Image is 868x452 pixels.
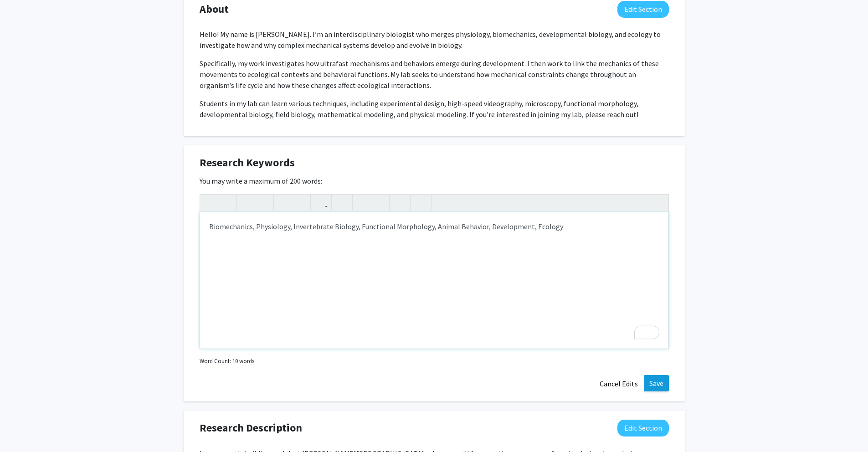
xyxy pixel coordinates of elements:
button: Cancel Edits [594,375,644,392]
p: Specifically, my work investigates how ultrafast mechanisms and behaviors emerge during developme... [200,58,669,91]
span: Research Description [200,420,302,436]
button: Insert horizontal rule [413,195,429,211]
button: Edit Research Description [617,420,669,437]
button: Emphasis (Ctrl + I) [255,195,271,211]
div: To enrich screen reader interactions, please activate Accessibility in Grammarly extension settings [200,212,668,349]
button: Superscript [276,195,292,211]
button: Edit About [617,1,669,18]
button: Undo (Ctrl + Z) [202,195,218,211]
p: Hello! My name is [PERSON_NAME]. I’m an interdisciplinary biologist who merges physiology, biomec... [200,29,669,51]
button: Strong (Ctrl + B) [239,195,255,211]
button: Redo (Ctrl + Y) [218,195,234,211]
label: You may write a maximum of 200 words: [200,175,322,186]
button: Link [313,195,329,211]
button: Unordered list [355,195,371,211]
button: Fullscreen [650,195,666,211]
span: Research Keywords [200,154,295,171]
small: Word Count: 10 words [200,357,254,365]
button: Insert Image [334,195,350,211]
span: About [200,1,229,17]
iframe: Chat [7,411,39,445]
button: Ordered list [371,195,387,211]
button: Save [644,375,669,391]
button: Subscript [292,195,308,211]
button: Remove format [392,195,408,211]
p: Students in my lab can learn various techniques, including experimental design, high-speed videog... [200,98,669,120]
